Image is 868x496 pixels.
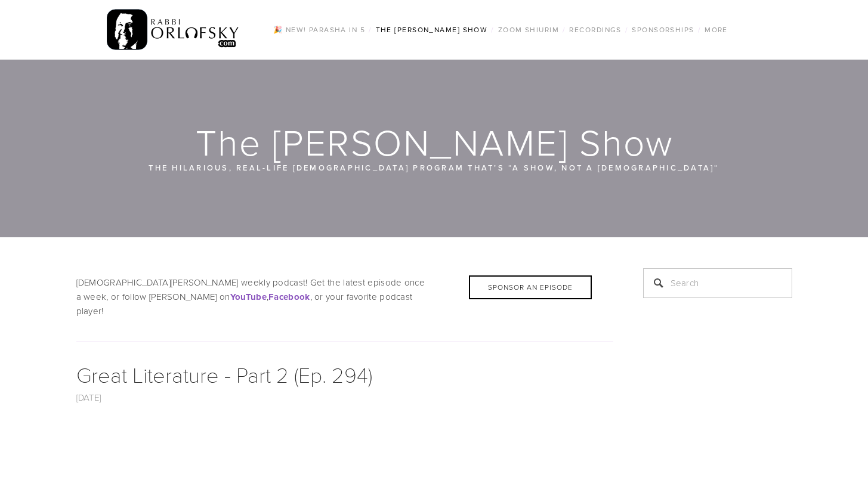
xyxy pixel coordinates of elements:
[76,275,613,318] p: [DEMOGRAPHIC_DATA][PERSON_NAME] weekly podcast! Get the latest episode once a week, or follow [PE...
[268,290,310,303] a: Facebook
[495,22,563,38] a: Zoom Shiurim
[369,24,372,35] span: /
[628,22,697,38] a: Sponsorships
[625,24,628,35] span: /
[107,7,240,53] img: RabbiOrlofsky.com
[230,290,267,303] strong: YouTube
[563,24,566,35] span: /
[698,24,701,35] span: /
[372,22,492,38] a: The [PERSON_NAME] Show
[469,275,592,299] div: Sponsor an Episode
[76,359,372,389] a: Great Literature - Part 2 (Ep. 294)
[76,123,793,161] h1: The [PERSON_NAME] Show
[148,161,721,174] p: The hilarious, real-life [DEMOGRAPHIC_DATA] program that’s “a show, not a [DEMOGRAPHIC_DATA]“
[268,290,310,303] strong: Facebook
[643,268,792,298] input: Search
[491,24,494,35] span: /
[230,290,267,303] a: YouTube
[76,391,101,404] a: [DATE]
[566,22,625,38] a: Recordings
[270,22,369,38] a: 🎉 NEW! Parasha in 5
[701,22,731,38] a: More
